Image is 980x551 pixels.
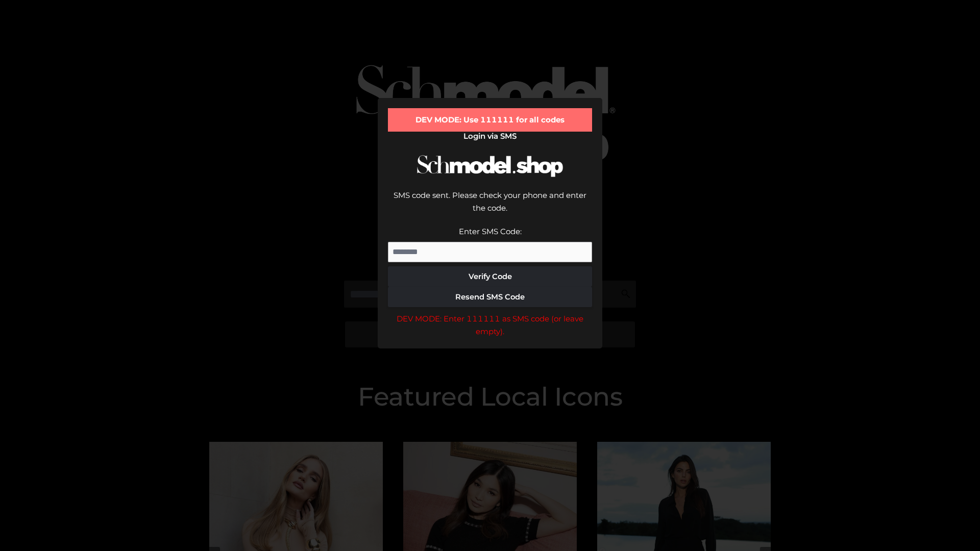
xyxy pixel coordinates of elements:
[388,312,592,338] div: DEV MODE: Enter 111111 as SMS code (or leave empty).
[388,189,592,225] div: SMS code sent. Please check your phone and enter the code.
[388,266,592,287] button: Verify Code
[413,146,567,186] img: Schmodel Logo
[388,287,592,307] button: Resend SMS Code
[388,132,592,141] h2: Login via SMS
[388,108,592,132] div: DEV MODE: Use 111111 for all codes
[459,227,522,236] label: Enter SMS Code:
